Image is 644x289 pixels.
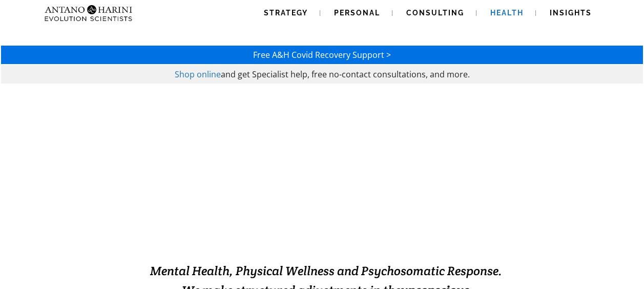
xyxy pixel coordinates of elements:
span: and get Specialist help, free no-contact consultations, and more. [221,69,470,80]
span: Health [490,9,524,17]
span: Strategy [264,9,308,17]
span: Personal [334,9,380,17]
a: Shop online [175,69,221,80]
span: Solving Impossible Situations [203,189,449,240]
a: Free A&H Covid Recovery Support > [253,49,391,60]
span: Consulting [406,9,464,17]
span: Insights [550,9,592,17]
